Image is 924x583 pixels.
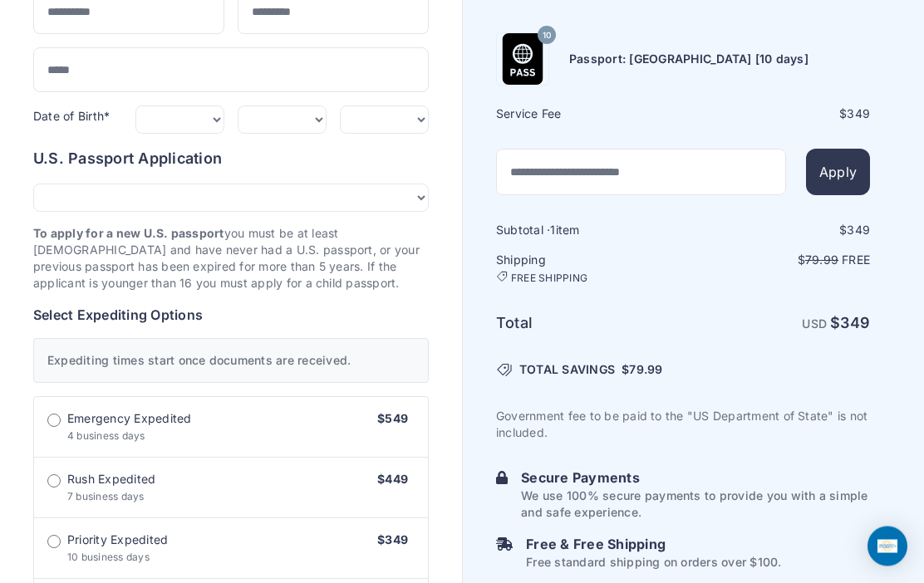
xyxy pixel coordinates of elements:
[67,551,150,564] span: 10 business days
[496,223,681,239] h6: Subtotal · item
[521,488,870,522] p: We use 100% secure payments to provide you with a simple and safe experience.
[67,472,155,488] span: Rush Expedited
[550,223,555,238] span: 1
[685,223,870,239] div: $
[622,362,662,379] span: $
[840,315,870,332] span: 349
[377,473,408,487] span: $449
[802,317,827,331] span: USD
[33,148,429,171] h6: U.S. Passport Application
[805,253,838,267] span: 79.99
[519,362,615,379] span: TOTAL SAVINGS
[526,555,781,571] p: Free standard shipping on orders over $100.
[496,312,681,336] h6: Total
[629,363,662,377] span: 79.99
[33,306,429,326] h6: Select Expediting Options
[830,315,870,332] strong: $
[496,252,681,286] h6: Shipping
[569,51,808,68] h6: Passport: [GEOGRAPHIC_DATA] [10 days]
[497,34,548,86] img: Product Name
[33,110,110,124] label: Date of Birth*
[806,149,870,196] button: Apply
[496,409,870,442] p: Government fee to be paid to the "US Department of State" is not included.
[33,226,429,292] p: you must be at least [DEMOGRAPHIC_DATA] and have never had a U.S. passport, or your previous pass...
[867,527,907,566] div: Open Intercom Messenger
[67,491,145,503] span: 7 business days
[33,339,429,384] div: Expediting times start once documents are received.
[842,253,870,267] span: Free
[685,252,870,269] p: $
[377,412,408,426] span: $549
[847,223,870,238] span: 349
[33,227,224,241] strong: To apply for a new U.S. passport
[543,25,551,47] span: 10
[496,106,681,123] h6: Service Fee
[521,468,870,488] h6: Secure Payments
[685,106,870,123] div: $
[526,535,781,555] h6: Free & Free Shipping
[67,430,145,443] span: 4 business days
[847,107,870,121] span: 349
[511,272,587,286] span: FREE SHIPPING
[67,532,168,549] span: Priority Expedited
[67,411,192,428] span: Emergency Expedited
[377,533,408,547] span: $349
